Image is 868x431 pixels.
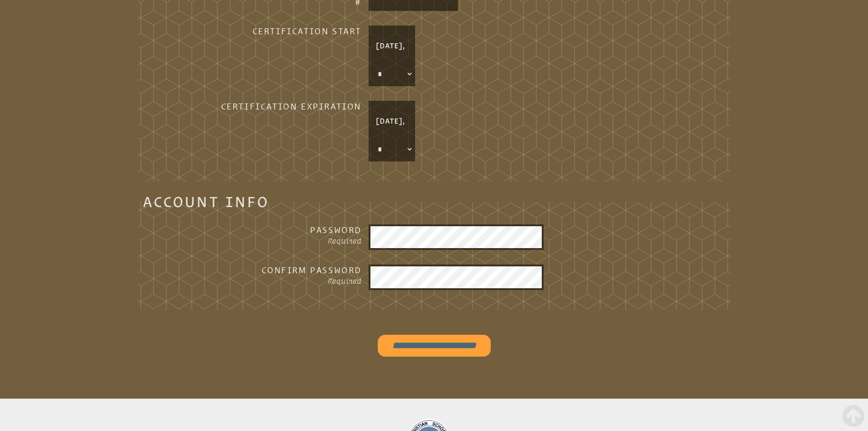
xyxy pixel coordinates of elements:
h3: Certification Start [216,26,361,36]
p: [DATE], [370,35,413,57]
p: [DATE], [370,110,413,132]
h3: Certification Expiration [216,101,361,112]
legend: Account Info [143,196,269,207]
h3: Password [216,224,361,235]
p: Required [216,235,361,246]
p: Required [216,275,361,286]
h3: Confirm Password [216,265,361,275]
